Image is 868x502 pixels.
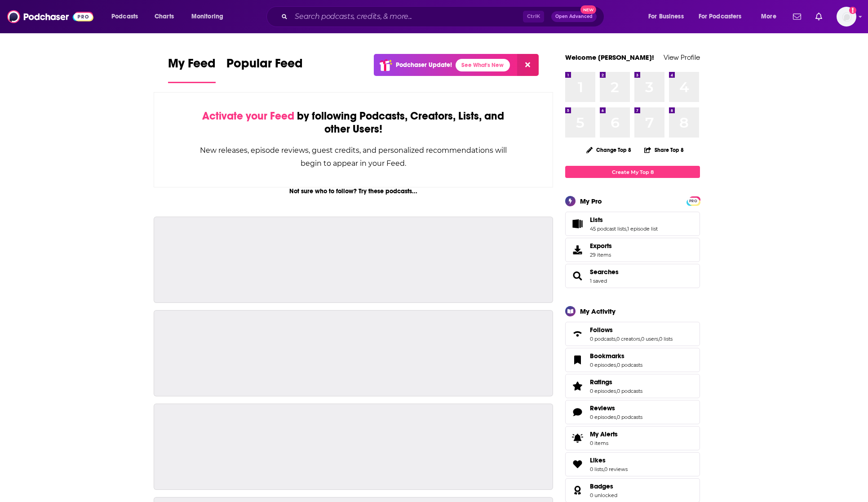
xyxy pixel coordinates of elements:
span: , [603,466,604,472]
a: 0 podcasts [617,362,642,368]
a: Reviews [590,404,642,412]
a: 0 reviews [604,466,628,472]
span: , [616,362,617,368]
span: , [640,336,641,342]
span: New [580,5,597,14]
span: PRO [688,198,699,204]
button: open menu [693,9,755,24]
a: View Profile [664,53,700,62]
span: , [616,388,617,394]
a: 1 episode list [627,226,658,232]
span: 0 items [590,440,618,446]
div: New releases, episode reviews, guest credits, and personalized recommendations will begin to appe... [199,144,508,170]
span: , [626,226,627,232]
a: 0 lists [659,336,673,342]
a: Bookmarks [568,354,586,366]
span: Likes [565,452,700,476]
a: Likes [568,458,586,471]
span: Lists [590,216,603,224]
span: Lists [565,212,700,236]
button: open menu [755,9,788,24]
a: 0 episodes [590,414,616,420]
span: Monitoring [191,10,223,23]
a: Follows [568,328,586,340]
div: Search podcasts, credits, & more... [275,6,613,27]
span: My Feed [168,56,216,76]
span: , [616,336,616,342]
span: Activate your Feed [202,109,294,123]
a: 0 creators [616,336,640,342]
a: Reviews [568,406,586,418]
input: Search podcasts, credits, & more... [291,9,523,24]
img: User Profile [837,7,856,27]
a: Charts [149,9,179,24]
div: My Activity [580,307,616,315]
span: Likes [590,456,606,464]
span: Follows [590,326,613,334]
a: 0 podcasts [617,388,642,394]
a: Badges [590,482,617,490]
a: Ratings [568,380,586,392]
button: open menu [185,9,235,24]
a: 0 lists [590,466,603,472]
a: See What's New [456,59,510,71]
a: Show notifications dropdown [789,9,805,24]
a: 0 episodes [590,388,616,394]
span: Exports [568,244,586,256]
span: , [658,336,659,342]
a: My Feed [168,56,216,83]
span: 29 items [590,252,612,258]
a: 0 users [641,336,658,342]
a: Podchaser - Follow, Share and Rate Podcasts [7,8,93,25]
a: Badges [568,484,586,497]
span: Ratings [565,374,700,398]
span: Open Advanced [555,14,593,19]
span: Bookmarks [565,348,700,372]
button: Open AdvancedNew [551,11,597,22]
span: Exports [590,242,612,250]
a: Ratings [590,378,642,386]
p: Podchaser Update! [396,61,452,69]
a: Popular Feed [226,56,303,83]
div: by following Podcasts, Creators, Lists, and other Users! [199,110,508,136]
a: 0 unlocked [590,492,617,498]
span: Ctrl K [523,11,544,22]
button: Change Top 8 [581,144,637,155]
button: Share Top 8 [644,141,684,159]
span: My Alerts [590,430,618,438]
span: Follows [565,322,700,346]
span: Podcasts [111,10,138,23]
span: Charts [155,10,174,23]
span: For Business [648,10,684,23]
a: Bookmarks [590,352,642,360]
div: My Pro [580,197,602,205]
span: Popular Feed [226,56,303,76]
a: Searches [568,270,586,282]
a: Show notifications dropdown [812,9,826,24]
a: Exports [565,238,700,262]
a: My Alerts [565,426,700,450]
span: Logged in as ereardon [837,7,856,27]
a: Welcome [PERSON_NAME]! [565,53,654,62]
a: Lists [590,216,658,224]
span: Ratings [590,378,612,386]
span: Reviews [565,400,700,424]
a: 0 episodes [590,362,616,368]
a: 0 podcasts [617,414,642,420]
span: Reviews [590,404,615,412]
span: Badges [590,482,613,490]
span: Bookmarks [590,352,624,360]
a: 0 podcasts [590,336,616,342]
button: Show profile menu [837,7,856,27]
div: Not sure who to follow? Try these podcasts... [154,187,553,195]
a: 45 podcast lists [590,226,626,232]
button: open menu [105,9,150,24]
span: , [616,414,617,420]
a: Searches [590,268,619,276]
a: Likes [590,456,628,464]
button: open menu [642,9,695,24]
span: Searches [565,264,700,288]
span: For Podcasters [699,10,742,23]
span: More [761,10,776,23]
